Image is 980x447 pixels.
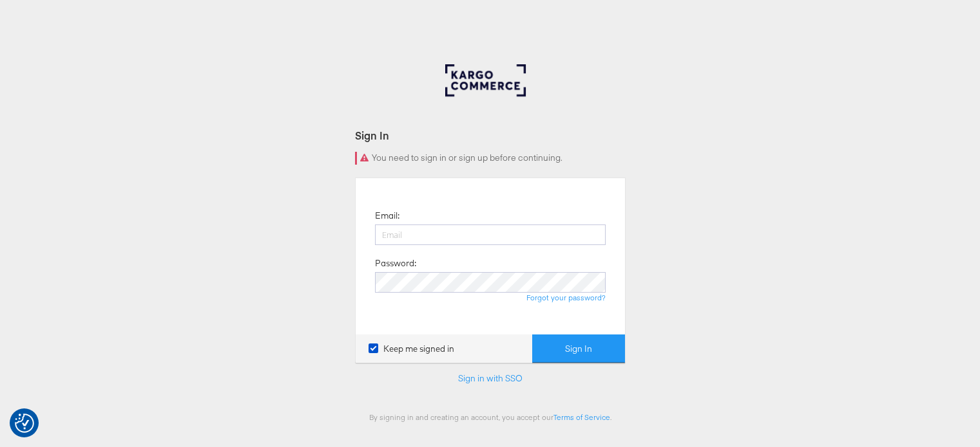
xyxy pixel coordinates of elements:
button: Sign In [532,334,625,363]
img: Revisit consent button [15,414,34,433]
a: Forgot your password? [526,293,606,302]
label: Password: [375,257,416,269]
div: By signing in and creating an account, you accept our . [355,412,626,422]
div: Sign In [355,128,626,143]
div: You need to sign in or sign up before continuing. [355,152,626,165]
button: Consent Preferences [15,414,34,433]
input: Email [375,224,606,245]
a: Sign in with SSO [458,372,523,384]
a: Terms of Service [553,412,610,422]
label: Email: [375,210,399,222]
label: Keep me signed in [369,343,454,355]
